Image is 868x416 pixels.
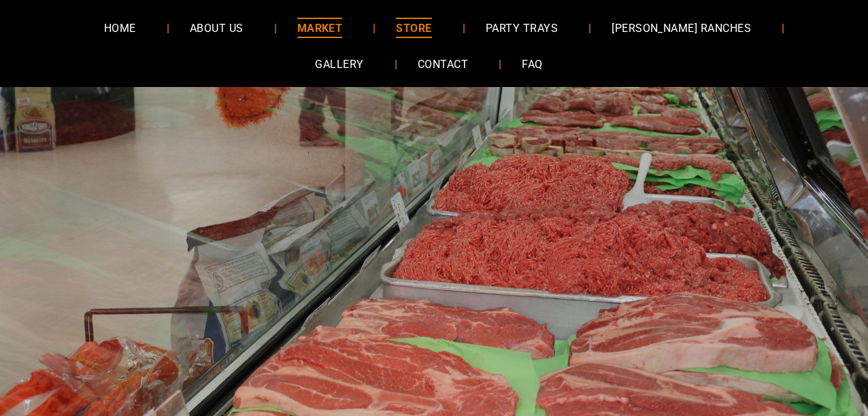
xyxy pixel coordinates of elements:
[465,10,578,46] a: PARTY TRAYS
[295,46,384,82] a: GALLERY
[84,10,156,46] a: HOME
[501,46,563,82] a: FAQ
[396,18,431,37] span: STORE
[375,10,452,46] a: STORE
[169,10,264,46] a: ABOUT US
[591,10,771,46] a: [PERSON_NAME] RANCHES
[277,10,363,46] a: MARKET
[397,46,488,82] a: CONTACT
